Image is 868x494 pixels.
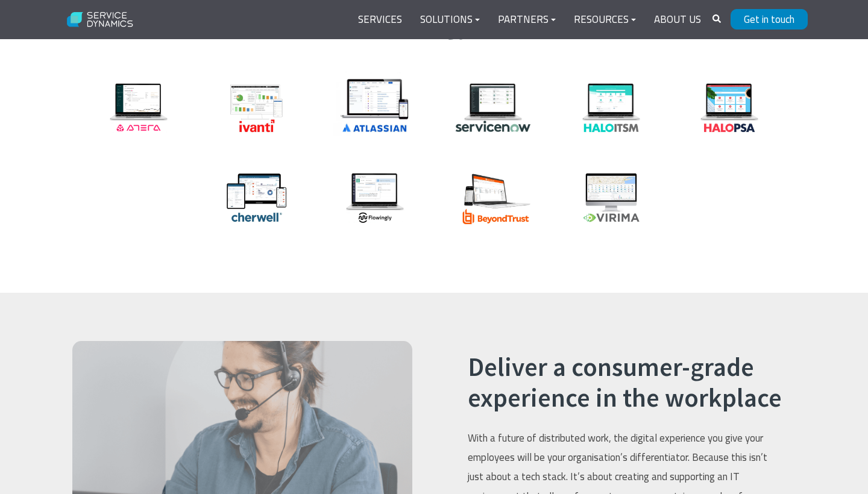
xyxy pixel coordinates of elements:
[60,4,140,36] img: Service Dynamics Logo - White
[330,69,420,138] img: Atlassian_screenshot-1
[330,167,420,228] img: Flowingly logo with screenshot
[72,10,796,42] h2: Our technology partners
[489,5,565,34] a: Partners
[565,5,645,34] a: Resources
[731,9,808,30] a: Get in touch
[468,352,784,414] h2: Deliver a consumer-grade experience in the workplace
[566,78,656,138] img: HaloITSM logo with screenshot
[349,5,411,34] a: Services
[448,167,538,228] img: beyond-trust-screenshot
[411,5,489,34] a: Solutions
[212,78,302,138] img: Ivanti logo with screenshot
[349,5,710,34] div: Navigation Menu
[93,78,184,138] img: Atera logo with screenshot
[566,167,656,228] img: Virima-logo-screenshot
[448,78,538,138] img: ServiceNow logo
[645,5,710,34] a: About Us
[684,78,775,138] img: HaloPSA logo with screenshot
[212,167,302,228] img: Cherwell logo with screenshot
